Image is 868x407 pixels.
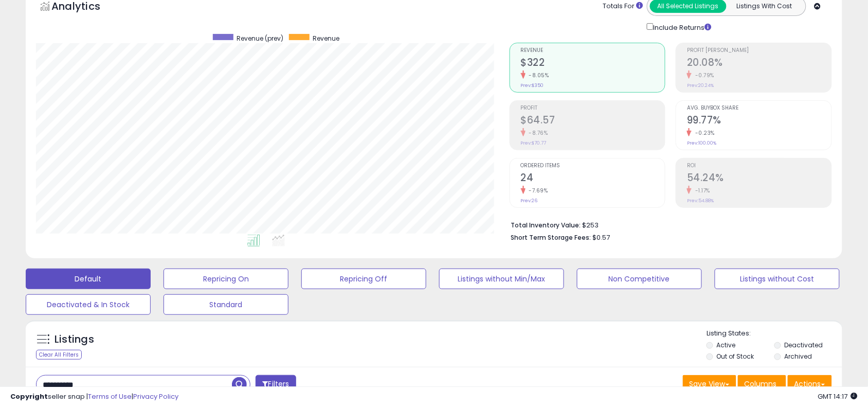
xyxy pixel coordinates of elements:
[36,350,82,360] div: Clear All Filters
[237,34,284,43] span: Revenue (prev)
[521,114,665,128] h2: $64.57
[687,140,716,146] small: Prev: 100.00%
[521,172,665,186] h2: 24
[785,352,812,361] label: Archived
[521,163,665,169] span: Ordered Items
[26,294,151,315] button: Deactivated & In Stock
[717,352,754,361] label: Out of Stock
[577,269,702,289] button: Non Competitive
[521,105,665,111] span: Profit
[818,392,858,401] span: 2025-09-17 14:17 GMT
[788,375,832,393] button: Actions
[521,82,544,89] small: Prev: $350
[301,269,426,289] button: Repricing Off
[26,269,151,289] button: Default
[439,269,564,289] button: Listings without Min/Max
[511,233,591,242] b: Short Term Storage Fees:
[707,329,842,339] p: Listing States:
[164,294,288,315] button: Standard
[521,48,665,54] span: Revenue
[785,341,823,349] label: Deactivated
[521,57,665,70] h2: $322
[687,163,831,169] span: ROI
[593,233,610,242] span: $0.57
[692,187,710,194] small: -1.17%
[687,172,831,186] h2: 54.24%
[692,129,715,137] small: -0.23%
[738,375,786,393] button: Columns
[687,105,831,111] span: Avg. Buybox Share
[511,221,581,229] b: Total Inventory Value:
[687,48,831,54] span: Profit [PERSON_NAME]
[687,57,831,70] h2: 20.08%
[526,129,548,137] small: -8.76%
[717,341,736,349] label: Active
[10,392,178,402] div: seller snap | |
[692,72,714,79] small: -0.79%
[526,187,548,194] small: -7.69%
[603,2,643,11] div: Totals For
[745,379,777,389] span: Columns
[256,375,296,393] button: Filters
[10,392,48,401] strong: Copyright
[683,375,736,393] button: Save View
[88,392,132,401] a: Terms of Use
[639,21,724,32] div: Include Returns
[521,140,547,146] small: Prev: $70.77
[687,82,714,89] small: Prev: 20.24%
[511,218,825,231] li: $253
[715,269,840,289] button: Listings without Cost
[164,269,288,289] button: Repricing On
[55,332,94,347] h5: Listings
[687,114,831,128] h2: 99.77%
[687,198,714,204] small: Prev: 54.88%
[313,34,340,43] span: Revenue
[526,72,549,79] small: -8.05%
[521,198,538,204] small: Prev: 26
[133,392,178,401] a: Privacy Policy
